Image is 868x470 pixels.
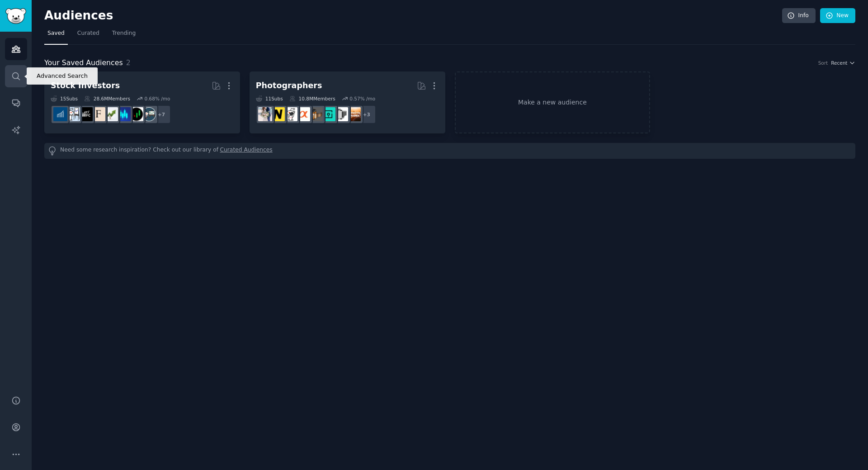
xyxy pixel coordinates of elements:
[357,105,376,124] div: + 3
[818,60,828,66] div: Sort
[117,107,131,121] img: StockMarket
[296,107,310,121] img: SonyAlpha
[77,29,99,38] span: Curated
[91,107,105,121] img: finance
[129,107,143,121] img: Daytrading
[44,57,123,69] span: Your Saved Audiences
[5,8,26,24] img: GummySearch logo
[820,8,855,24] a: New
[104,107,118,121] img: investing
[44,26,68,45] a: Saved
[349,95,375,102] div: 0.57 % /mo
[250,71,445,133] a: Photographers11Subs10.8MMembers0.57% /mo+3photographyanalogstreetphotographyAnalogCommunitySonyAl...
[289,95,335,102] div: 10.8M Members
[79,107,93,121] img: FinancialCareers
[47,29,65,38] span: Saved
[44,71,240,133] a: Stock Investors15Subs28.6MMembers0.68% /mo+7stocksDaytradingStockMarketinvestingfinanceFinancialC...
[283,107,297,121] img: canon
[334,107,348,121] img: analog
[44,143,855,159] div: Need some research inspiration? Check out our library of
[144,95,170,102] div: 0.68 % /mo
[84,95,130,102] div: 28.6M Members
[831,60,855,66] button: Recent
[256,80,322,91] div: Photographers
[782,8,816,24] a: Info
[831,60,847,66] span: Recent
[126,58,131,67] span: 2
[455,71,651,133] a: Make a new audience
[51,95,78,102] div: 15 Sub s
[271,107,285,121] img: Nikon
[51,80,120,91] div: Stock Investors
[44,9,782,23] h2: Audiences
[309,107,323,121] img: AnalogCommunity
[53,107,67,121] img: dividends
[220,146,273,156] a: Curated Audiences
[74,26,103,45] a: Curated
[347,107,361,121] img: photography
[321,107,335,121] img: streetphotography
[258,107,272,121] img: WeddingPhotography
[66,107,80,121] img: options
[256,95,283,102] div: 11 Sub s
[109,26,139,45] a: Trending
[152,105,171,124] div: + 7
[142,107,156,121] img: stocks
[112,29,136,38] span: Trending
